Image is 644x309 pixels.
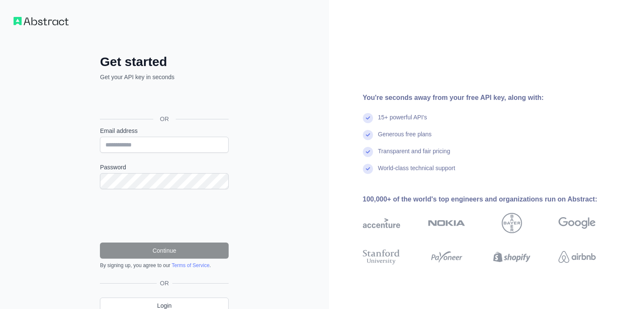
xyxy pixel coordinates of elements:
img: check mark [363,130,373,140]
div: You're seconds away from your free API key, along with: [363,93,623,103]
div: 100,000+ of the world's top engineers and organizations run on Abstract: [363,194,623,204]
img: payoneer [428,248,465,266]
img: stanford university [363,248,400,266]
img: accenture [363,213,400,233]
button: Continue [100,243,229,259]
div: By signing up, you agree to our . [100,262,229,269]
img: google [558,213,596,233]
img: Workflow [14,17,69,25]
label: Email address [100,127,229,135]
iframe: Sign in with Google Button [96,91,231,109]
img: airbnb [558,248,596,266]
div: 15+ powerful API's [378,113,427,130]
img: check mark [363,164,373,174]
img: check mark [363,113,373,123]
a: Terms of Service [171,262,209,268]
div: Generous free plans [378,130,432,147]
div: Transparent and fair pricing [378,147,451,164]
img: check mark [363,147,373,157]
span: OR [157,279,172,287]
h2: Get started [100,54,229,69]
img: shopify [493,248,531,266]
label: Password [100,163,229,171]
span: OR [153,115,176,123]
img: nokia [428,213,465,233]
img: bayer [502,213,522,233]
div: World-class technical support [378,164,456,181]
iframe: reCAPTCHA [100,199,229,232]
p: Get your API key in seconds [100,73,229,81]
